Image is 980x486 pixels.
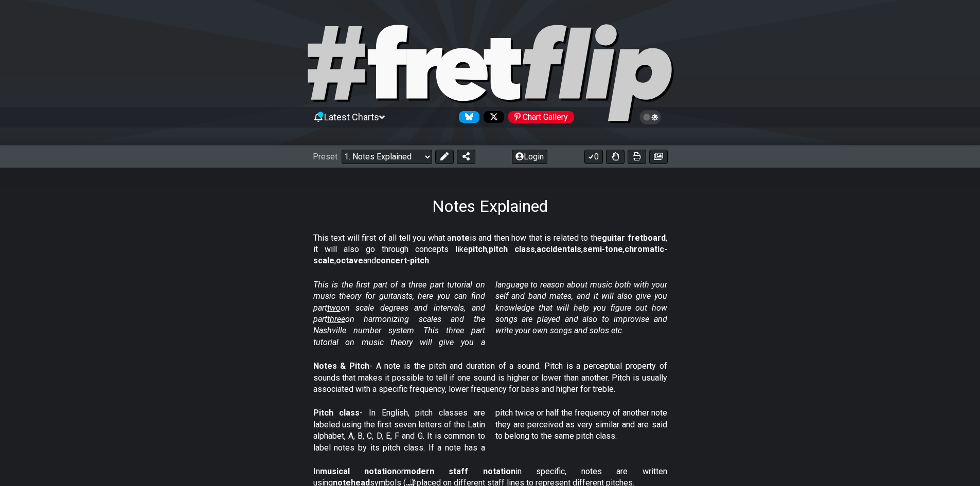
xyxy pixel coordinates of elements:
a: #fretflip at Pinterest [504,111,574,123]
h1: Notes Explained [432,196,548,216]
span: Latest Charts [324,112,379,122]
span: two [327,303,341,313]
strong: guitar fretboard [602,233,666,243]
strong: pitch [468,244,487,254]
button: Print [628,150,646,164]
strong: Notes & Pitch [313,361,369,371]
button: 0 [584,150,603,164]
a: Follow #fretflip at X [479,111,504,123]
strong: semi-tone [583,244,623,254]
button: Create image [649,150,668,164]
strong: musical notation [320,466,397,476]
strong: accidentals [537,244,581,254]
button: Login [512,150,547,164]
p: This text will first of all tell you what a is and then how that is related to the , it will also... [313,232,667,267]
select: Preset [342,150,432,164]
span: three [327,314,345,324]
strong: concert-pitch [376,256,429,265]
p: - A note is the pitch and duration of a sound. Pitch is a perceptual property of sounds that make... [313,361,667,395]
span: Toggle light / dark theme [645,113,656,122]
strong: note [452,233,470,243]
strong: pitch class [489,244,535,254]
strong: octave [336,256,363,265]
div: Chart Gallery [508,111,574,123]
span: Preset [313,152,337,161]
button: Edit Preset [435,150,454,164]
strong: Pitch class [313,408,360,418]
button: Toggle Dexterity for all fretkits [606,150,625,164]
button: Share Preset [457,150,475,164]
p: - In English, pitch classes are labeled using the first seven letters of the Latin alphabet, A, B... [313,407,667,454]
em: This is the first part of a three part tutorial on music theory for guitarists, here you can find... [313,280,667,347]
strong: modern staff notation [404,466,515,476]
a: Follow #fretflip at Bluesky [455,111,479,123]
